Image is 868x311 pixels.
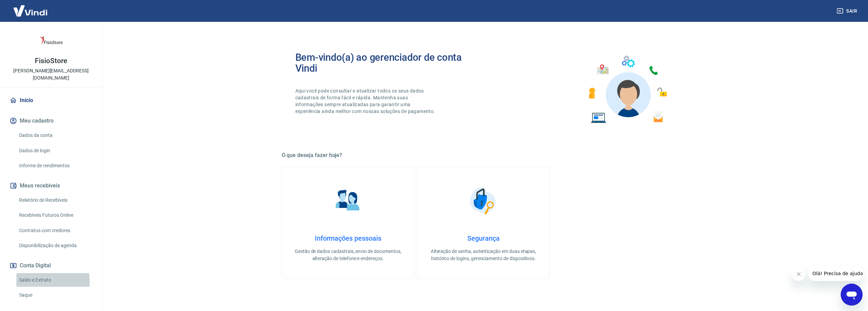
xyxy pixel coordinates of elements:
h4: Segurança [428,234,539,242]
img: Segurança [466,184,500,218]
a: Relatório de Recebíveis [16,193,94,207]
p: Aqui você pode consultar e atualizar todos os seus dados cadastrais de forma fácil e rápida. Mant... [295,87,437,115]
button: Conta Digital [8,258,94,273]
button: Sair [835,5,860,17]
h4: Informações pessoais [293,234,403,242]
a: Informações pessoaisInformações pessoaisGestão de dados cadastrais, envio de documentos, alteraçã... [282,167,414,279]
iframe: Botão para abrir a janela de mensagens [841,284,863,306]
a: Início [8,93,94,108]
a: Informe de rendimentos [16,159,94,173]
a: Recebíveis Futuros Online [16,208,94,222]
a: Saque [16,288,94,302]
img: f4093ee0-b948-48fc-8f5f-5be1a5a284df.jpeg [38,27,65,55]
p: [PERSON_NAME][EMAIL_ADDRESS][DOMAIN_NAME] [5,67,97,82]
a: Saldo e Extrato [16,273,94,287]
span: Olá! Precisa de ajuda? [4,5,57,10]
p: FisioStore [35,57,67,65]
img: Vindi [8,0,53,21]
h5: O que deseja fazer hoje? [282,152,686,159]
button: Meu cadastro [8,113,94,128]
a: Disponibilização de agenda [16,239,94,253]
a: Dados de login [16,144,94,158]
button: Meus recebíveis [8,178,94,193]
iframe: Fechar mensagem [792,267,806,281]
img: Informações pessoais [331,184,365,218]
iframe: Mensagem da empresa [808,266,863,281]
p: Gestão de dados cadastrais, envio de documentos, alteração de telefone e endereços. [293,248,403,262]
p: Alteração de senha, autenticação em duas etapas, histórico de logins, gerenciamento de dispositivos. [428,248,539,262]
a: SegurançaSegurançaAlteração de senha, autenticação em duas etapas, histórico de logins, gerenciam... [417,167,550,279]
img: Imagem de um avatar masculino com diversos icones exemplificando as funcionalidades do gerenciado... [583,52,672,127]
a: Dados da conta [16,128,94,142]
h2: Bem-vindo(a) ao gerenciador de conta Vindi [295,52,484,74]
a: Contratos com credores [16,224,94,238]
